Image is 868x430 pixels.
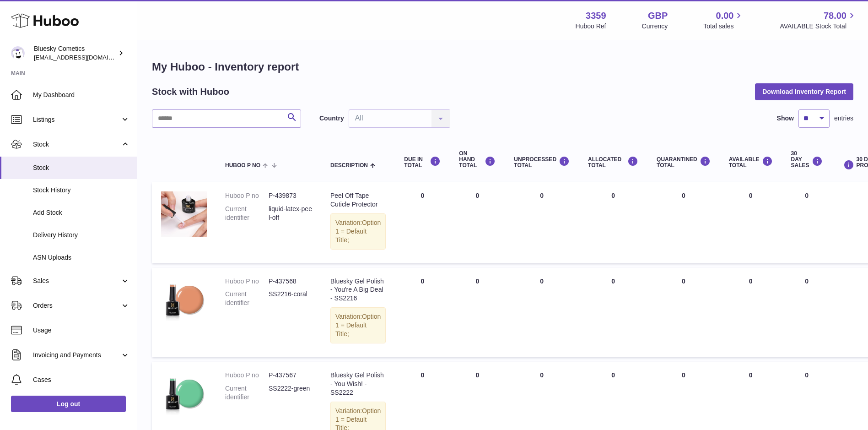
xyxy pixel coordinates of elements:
span: Description [330,163,368,169]
dt: Current identifier [225,205,269,222]
span: Listings [33,115,120,124]
td: 0 [450,182,505,263]
span: Usage [33,326,130,335]
div: Peel Off Tape Cuticle Protector [330,191,386,209]
div: Bluesky Cometics [34,44,116,62]
div: Bluesky Gel Polish - You're A Big Deal - SS2216 [330,277,386,303]
td: 0 [782,182,832,263]
dd: SS2216-coral [269,290,312,307]
span: 0 [682,278,685,285]
td: 0 [782,268,832,357]
span: Huboo P no [225,163,260,169]
span: Orders [33,301,120,310]
span: entries [834,114,853,123]
dt: Current identifier [225,290,269,307]
div: UNPROCESSED Total [514,156,570,169]
div: Currency [642,22,668,31]
img: product image [161,191,207,237]
span: 0 [682,192,685,199]
h1: My Huboo - Inventory report [152,60,853,74]
dt: Huboo P no [225,191,269,200]
span: Stock [33,163,130,172]
dt: Current identifier [225,384,269,402]
button: Download Inventory Report [755,83,853,100]
a: 78.00 AVAILABLE Stock Total [780,10,857,31]
strong: 3359 [586,10,606,22]
dd: SS2222-green [269,384,312,402]
h2: Stock with Huboo [152,86,229,98]
div: Bluesky Gel Polish - You Wish! - SS2222 [330,371,386,397]
span: Stock History [33,186,130,195]
a: 0.00 Total sales [703,10,744,31]
td: 0 [579,182,647,263]
div: DUE IN TOTAL [404,156,441,169]
span: [EMAIL_ADDRESS][DOMAIN_NAME] [34,54,135,61]
span: Delivery History [33,231,130,239]
span: Option 1 = Default Title; [335,219,381,244]
span: ASN Uploads [33,253,130,262]
div: ON HAND Total [459,151,496,169]
span: Add Stock [33,208,130,217]
label: Country [319,114,344,123]
dd: liquid-latex-peel-off [269,205,312,222]
span: My Dashboard [33,91,130,99]
td: 0 [450,268,505,357]
span: Total sales [703,22,744,31]
a: Log out [11,396,126,412]
dt: Huboo P no [225,277,269,286]
dd: P-439873 [269,191,312,200]
img: product image [161,371,207,417]
dd: P-437567 [269,371,312,380]
span: Invoicing and Payments [33,351,120,359]
span: AVAILABLE Stock Total [780,22,857,31]
td: 0 [720,182,782,263]
td: 0 [505,182,579,263]
td: 0 [720,268,782,357]
td: 0 [505,268,579,357]
div: AVAILABLE Total [729,156,773,169]
span: Stock [33,140,120,149]
span: Sales [33,277,120,285]
span: 0 [682,371,685,379]
span: 78.00 [824,10,846,22]
dt: Huboo P no [225,371,269,380]
td: 0 [395,268,450,357]
span: 0.00 [716,10,734,22]
div: ALLOCATED Total [588,156,638,169]
div: Variation: [330,213,386,250]
div: Huboo Ref [576,22,606,31]
div: QUARANTINED Total [657,156,711,169]
img: product image [161,277,207,323]
span: Cases [33,376,130,384]
div: Variation: [330,307,386,343]
span: Option 1 = Default Title; [335,313,381,337]
label: Show [777,114,794,123]
img: internalAdmin-3359@internal.huboo.com [11,46,25,60]
div: 30 DAY SALES [791,151,823,169]
td: 0 [395,182,450,263]
strong: GBP [648,10,668,22]
dd: P-437568 [269,277,312,286]
td: 0 [579,268,647,357]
